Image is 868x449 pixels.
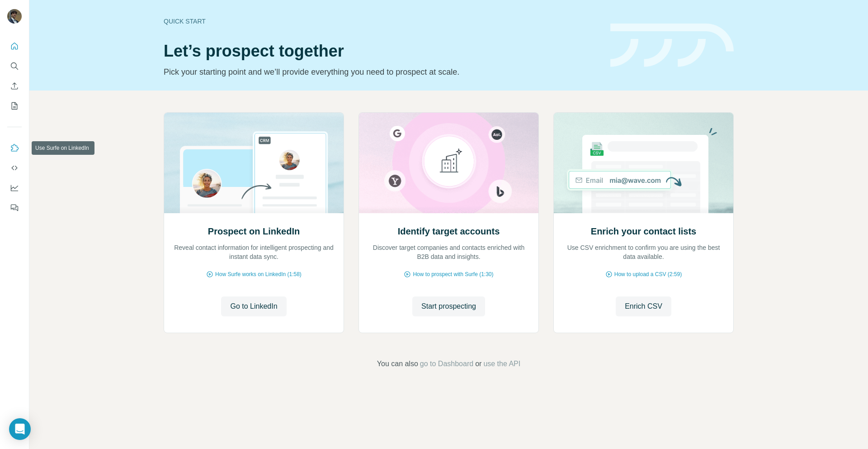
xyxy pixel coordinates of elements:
button: My lists [7,98,22,114]
div: Quick start [164,17,599,26]
button: use the API [483,358,520,369]
span: How Surfe works on LinkedIn (1:58) [215,270,302,278]
img: Enrich your contact lists [553,113,734,213]
button: Use Surfe on LinkedIn [7,140,22,156]
img: Prospect on LinkedIn [164,113,344,213]
span: or [475,358,481,369]
span: You can also [377,358,418,369]
p: Discover target companies and contacts enriched with B2B data and insights. [368,243,529,261]
span: Start prospecting [421,301,476,312]
img: Identify target accounts [359,113,539,213]
button: Quick start [7,38,22,54]
button: Go to LinkedIn [221,296,286,316]
h2: Enrich your contact lists [591,225,696,238]
button: Dashboard [7,180,22,196]
button: Start prospecting [412,296,485,316]
img: Avatar [7,9,22,24]
button: Enrich CSV [616,296,671,316]
span: Enrich CSV [625,301,662,312]
button: go to Dashboard [420,358,473,369]
h2: Identify target accounts [398,225,500,238]
span: Go to LinkedIn [230,301,277,312]
h2: Prospect on LinkedIn [208,225,300,238]
button: Search [7,58,22,74]
img: banner [610,24,734,67]
p: Use CSV enrichment to confirm you are using the best data available. [563,243,724,261]
button: Enrich CSV [7,78,22,94]
button: Feedback [7,200,22,216]
div: Open Intercom Messenger [9,418,31,440]
p: Reveal contact information for intelligent prospecting and instant data sync. [173,243,335,261]
h1: Let’s prospect together [164,42,599,60]
span: How to prospect with Surfe (1:30) [413,270,493,278]
p: Pick your starting point and we’ll provide everything you need to prospect at scale. [164,66,599,78]
span: How to upload a CSV (2:59) [614,270,682,278]
button: Use Surfe API [7,160,22,176]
